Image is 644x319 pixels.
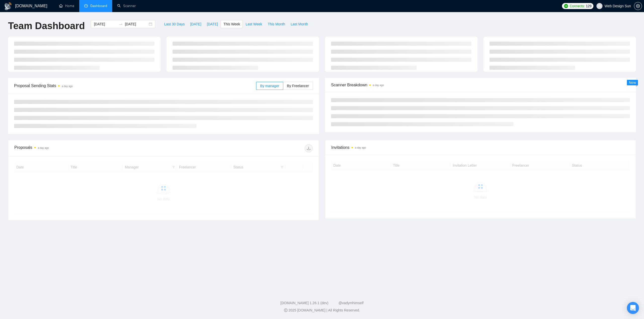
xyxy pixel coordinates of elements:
[90,4,107,8] span: Dashboard
[94,21,117,27] input: Start date
[14,83,256,89] span: Proposal Sending Stats
[14,144,164,152] div: Proposals
[207,21,218,27] span: [DATE]
[634,4,642,8] span: setting
[598,4,601,8] span: user
[223,21,240,27] span: This Week
[119,22,123,26] span: swap-right
[355,146,366,149] time: a day ago
[570,3,585,9] span: Connects:
[287,84,309,88] span: By Freelancer
[586,3,591,9] span: 129
[634,4,642,8] a: setting
[246,21,262,27] span: Last Week
[288,20,311,28] button: Last Month
[190,21,201,27] span: [DATE]
[59,4,74,8] a: homeHome
[629,81,636,85] span: New
[280,301,329,305] a: [DOMAIN_NAME] 1.26.1 (dev)
[373,84,384,87] time: a day ago
[161,20,187,28] button: Last 30 Days
[8,20,85,32] h1: Team Dashboard
[125,21,148,27] input: End date
[627,302,639,314] div: Open Intercom Messenger
[564,4,568,8] img: upwork-logo.png
[331,82,630,88] span: Scanner Breakdown
[187,20,204,28] button: [DATE]
[331,144,630,151] span: Invitations
[164,21,185,27] span: Last 30 Days
[634,2,642,10] button: setting
[291,21,308,27] span: Last Month
[4,308,640,313] div: 2025 [DOMAIN_NAME] | All Rights Reserved.
[84,4,88,8] span: dashboard
[243,20,265,28] button: Last Week
[204,20,221,28] button: [DATE]
[4,2,12,10] img: logo
[268,21,285,27] span: This Month
[338,301,364,305] a: @vadymhimself
[265,20,288,28] button: This Month
[119,22,123,26] span: to
[117,4,136,8] a: searchScanner
[221,20,243,28] button: This Week
[62,85,73,88] time: a day ago
[284,308,288,312] span: copyright
[260,84,279,88] span: By manager
[38,147,49,149] time: a day ago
